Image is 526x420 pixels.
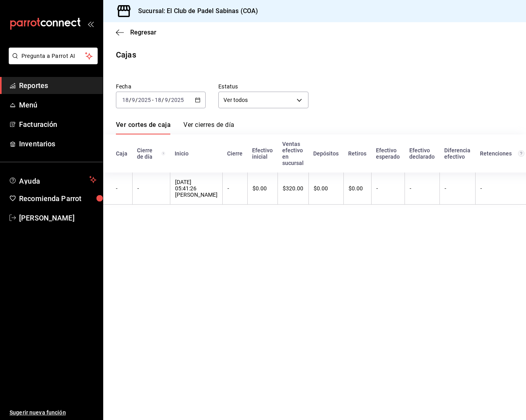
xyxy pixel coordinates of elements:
span: Recomienda Parrot [19,193,96,204]
svg: El número de cierre de día es consecutivo y consolida todos los cortes de caja previos en un únic... [162,150,165,157]
input: -- [122,97,129,103]
input: -- [154,97,162,103]
div: Inicio [175,150,218,157]
span: - [152,97,154,103]
svg: Total de retenciones de propinas registradas [518,150,524,157]
div: Efectivo esperado [376,147,400,160]
div: - [410,185,435,192]
a: Pregunta a Parrot AI [6,58,98,66]
span: Menú [19,100,96,110]
button: Pregunta a Parrot AI [9,48,98,64]
span: / [168,97,171,103]
div: [DATE] 05:41:26 [PERSON_NAME] [175,179,218,198]
div: Caja [116,150,127,157]
span: / [162,97,164,103]
div: - [376,185,400,192]
div: - [445,185,470,192]
div: navigation tabs [116,121,234,134]
div: Ver todos [218,92,308,108]
div: - [137,185,165,192]
span: Facturación [19,119,96,130]
div: $0.00 [314,185,339,192]
span: Inventarios [19,138,96,149]
button: open_drawer_menu [87,21,94,27]
div: Depósitos [313,150,339,157]
input: ---- [138,97,151,103]
label: Estatus [218,84,308,89]
span: Regresar [130,29,156,36]
span: / [135,97,138,103]
span: Sugerir nueva función [10,408,96,417]
input: ---- [171,97,184,103]
a: Ver cierres de día [183,121,234,134]
div: Retenciones [480,150,524,157]
div: Efectivo inicial [252,147,273,160]
span: [PERSON_NAME] [19,213,96,223]
label: Fecha [116,84,206,89]
input: -- [131,97,135,103]
div: $0.00 [252,185,273,192]
div: - [227,185,243,192]
div: Cierre de día [137,147,165,160]
span: Reportes [19,80,96,91]
div: - [480,185,524,192]
span: Pregunta a Parrot AI [21,52,85,60]
div: Cajas [116,49,136,61]
h3: Sucursal: El Club de Padel Sabinas (COA) [132,6,258,16]
span: Ayuda [19,175,86,184]
div: $320.00 [283,185,304,192]
div: Efectivo declarado [409,147,435,160]
div: $0.00 [349,185,366,192]
span: / [129,97,131,103]
div: Cierre [227,150,243,157]
div: - [116,185,127,192]
input: -- [164,97,168,103]
div: Ventas efectivo en sucursal [282,141,304,166]
div: Diferencia efectivo [444,147,470,160]
button: Regresar [116,29,156,36]
a: Ver cortes de caja [116,121,171,134]
div: Retiros [348,150,366,157]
